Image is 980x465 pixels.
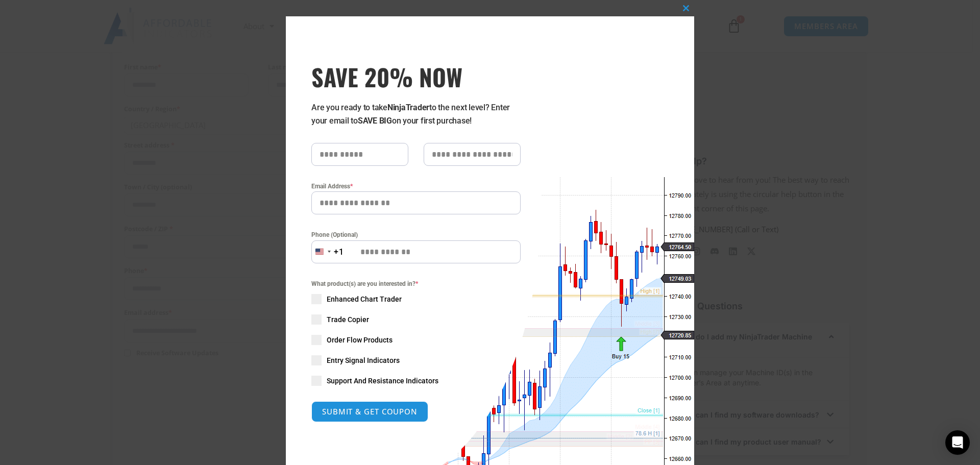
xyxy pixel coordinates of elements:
[311,230,521,240] label: Phone (Optional)
[327,355,400,365] span: Entry Signal Indicators
[311,335,521,345] label: Order Flow Products
[311,355,521,365] label: Entry Signal Indicators
[334,246,344,259] div: +1
[311,376,521,386] label: Support And Resistance Indicators
[327,335,393,345] span: Order Flow Products
[311,181,521,191] label: Email Address
[327,376,438,386] span: Support And Resistance Indicators
[311,401,428,422] button: SUBMIT & GET COUPON
[945,430,970,455] div: Open Intercom Messenger
[327,314,369,325] span: Trade Copier
[311,279,521,289] span: What product(s) are you interested in?
[311,294,521,304] label: Enhanced Chart Trader
[327,294,402,304] span: Enhanced Chart Trader
[387,103,429,112] strong: NinjaTrader
[311,101,521,128] p: Are you ready to take to the next level? Enter your email to on your first purchase!
[311,240,344,263] button: Selected country
[311,314,521,325] label: Trade Copier
[311,62,521,91] h3: SAVE 20% NOW
[358,116,392,126] strong: SAVE BIG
